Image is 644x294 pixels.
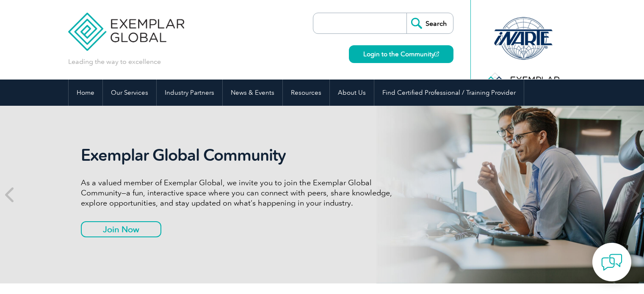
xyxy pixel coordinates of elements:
a: Login to the Community [349,45,453,63]
a: Our Services [103,80,156,106]
h2: Exemplar Global Community [81,146,398,165]
img: open_square.png [434,52,439,56]
a: About Us [330,80,374,106]
a: News & Events [223,80,282,106]
a: Industry Partners [157,80,222,106]
input: Search [406,13,453,33]
p: Leading the way to excellence [68,57,161,66]
img: contact-chat.png [601,252,622,273]
p: As a valued member of Exemplar Global, we invite you to join the Exemplar Global Community—a fun,... [81,178,398,208]
a: Find Certified Professional / Training Provider [374,80,524,106]
a: Resources [283,80,329,106]
a: Home [69,80,102,106]
a: Join Now [81,221,161,237]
